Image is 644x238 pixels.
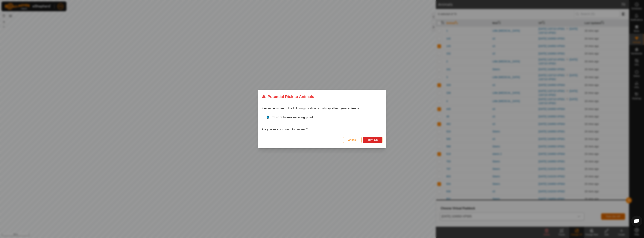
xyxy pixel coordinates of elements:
[272,116,314,119] span: This VP has
[288,116,314,119] strong: no watering point.
[363,137,382,143] button: Turn On
[631,216,642,227] div: Open chat
[262,94,314,99] div: Potential Risk to Animals
[343,137,362,143] button: Cancel
[368,138,378,141] span: Turn On
[262,115,382,132] div: Are you sure you want to proceed?
[262,107,360,110] span: Please be aware of the following conditions that
[348,138,357,141] span: Cancel
[325,107,360,110] strong: may affect your animals:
